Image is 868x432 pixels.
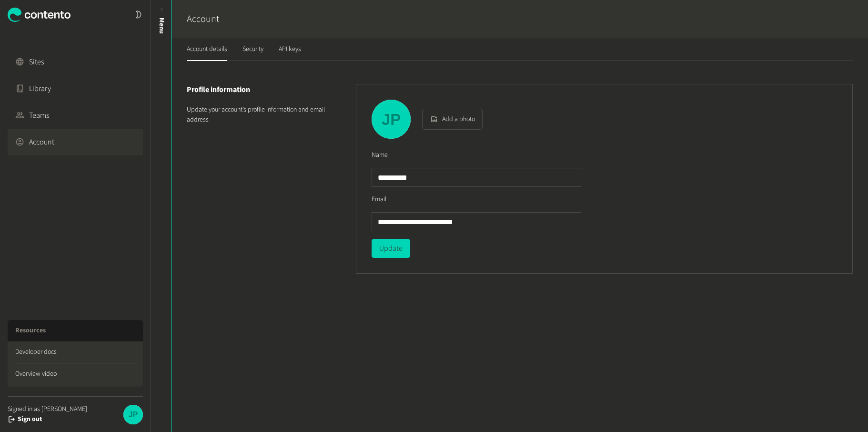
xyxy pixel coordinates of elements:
img: Jo Ponting [372,100,411,139]
h4: Profile information [187,84,333,95]
a: Account [8,129,143,155]
button: Sign out [18,414,42,424]
span: Menu [157,18,167,34]
p: Update your account’s profile information and email address [187,105,333,125]
a: Security [242,38,263,61]
a: API keys [279,38,301,61]
a: Overview video [15,363,135,385]
span: Signed in as [PERSON_NAME] [8,404,87,414]
a: Developer docs [15,341,135,363]
button: Update [372,239,410,258]
a: Library [8,75,143,102]
label: Name [372,150,388,160]
a: Account details [187,38,227,61]
h3: Resources [8,320,143,341]
a: Sites [8,49,143,75]
label: Add a photo [422,109,483,130]
label: Email [372,195,386,205]
h2: Account [187,12,219,26]
a: Teams [8,102,143,129]
img: Jo Ponting [123,405,143,424]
